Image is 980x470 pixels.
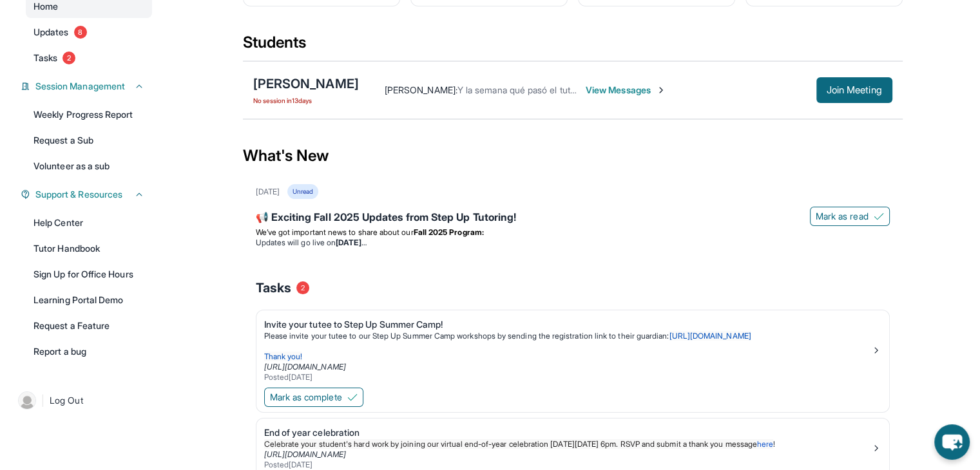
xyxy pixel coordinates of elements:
span: Updates [34,26,69,39]
div: Posted [DATE] [264,372,871,382]
span: Celebrate your student's hard work by joining our virtual end-of-year celebration [DATE][DATE] 6p... [264,439,757,449]
a: Request a Feature [26,314,152,337]
button: Join Meeting [816,77,892,103]
a: Help Center [26,211,152,234]
a: |Log Out [13,386,152,415]
span: 8 [74,26,87,39]
a: [URL][DOMAIN_NAME] [264,362,346,371]
a: Sign Up for Office Hours [26,263,152,286]
a: Updates8 [26,21,152,44]
div: 📢 Exciting Fall 2025 Updates from Step Up Tutoring! [256,209,890,227]
span: Thank you! [264,352,303,361]
div: [PERSON_NAME] [253,75,359,93]
span: No session in 13 days [253,95,359,106]
a: [URL][DOMAIN_NAME] [264,449,346,459]
div: What's New [243,127,903,184]
span: 2 [296,281,309,294]
span: Session Management [35,80,125,93]
div: [DATE] [256,187,280,197]
button: Mark as read [810,207,890,226]
strong: [DATE] [336,238,366,247]
span: We’ve got important news to share about our [256,227,414,237]
span: Tasks [256,279,291,297]
a: Request a Sub [26,129,152,152]
button: chat-button [934,424,970,460]
a: Weekly Progress Report [26,103,152,126]
span: Tasks [34,52,57,64]
a: Tasks2 [26,46,152,70]
span: Mark as read [816,210,869,223]
span: [PERSON_NAME] : [385,84,457,95]
p: ! [264,439,871,449]
a: Volunteer as a sub [26,155,152,178]
img: Mark as read [874,211,884,221]
button: Session Management [30,80,144,93]
p: Please invite your tutee to our Step Up Summer Camp workshops by sending the registration link to... [264,331,871,341]
a: [URL][DOMAIN_NAME] [669,331,751,341]
span: | [41,393,44,408]
span: View Messages [586,84,666,97]
div: Unread [287,184,318,199]
div: Posted [DATE] [264,460,871,470]
strong: Fall 2025 Program: [414,227,484,237]
div: Students [243,32,903,61]
span: Y la semana qué pasó el tutor estaba enfermo no dio [GEOGRAPHIC_DATA] [457,84,765,95]
button: Support & Resources [30,188,144,201]
span: Log Out [50,394,83,407]
span: Support & Resources [35,188,122,201]
img: Mark as complete [347,392,358,402]
img: user-img [18,391,36,409]
button: Mark as complete [264,388,363,407]
div: Invite your tutee to Step Up Summer Camp! [264,318,871,331]
a: Learning Portal Demo [26,288,152,312]
img: Chevron-Right [656,85,666,95]
span: Join Meeting [827,86,882,94]
a: here [757,439,773,449]
li: Updates will go live on [256,238,890,248]
span: 2 [62,52,75,64]
a: Invite your tutee to Step Up Summer Camp!Please invite your tutee to our Step Up Summer Camp work... [256,310,889,385]
span: Mark as complete [270,391,342,404]
a: Report a bug [26,340,152,363]
div: End of year celebration [264,426,871,439]
a: Tutor Handbook [26,237,152,260]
